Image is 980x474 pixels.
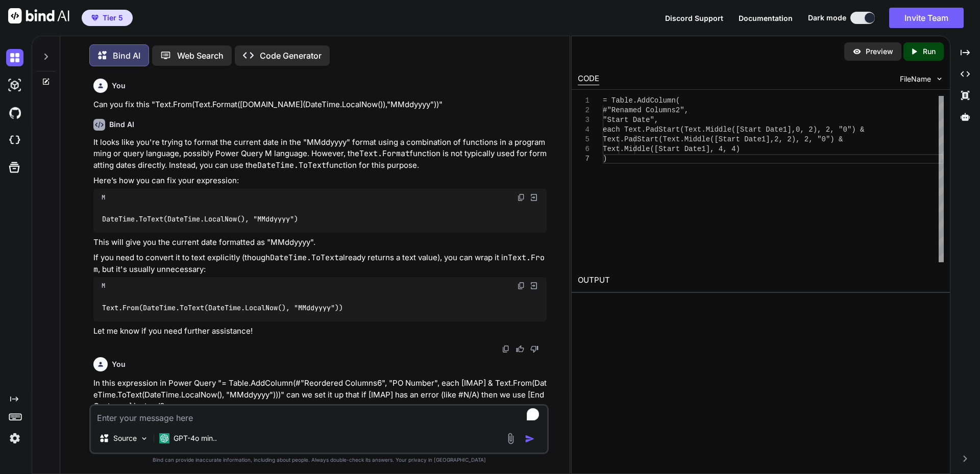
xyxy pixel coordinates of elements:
code: Text.Format [359,148,410,159]
img: Open in Browser [529,193,538,202]
span: Text.Middle([Start Date1], 4, 4) [603,145,740,153]
img: Open in Browser [529,281,538,290]
img: like [516,345,524,353]
p: It looks like you're trying to format the current date in the "MMddyyyy" format using a combinati... [93,137,547,171]
span: each Text.PadStart(Text.Middle([Start Date1], [603,126,796,134]
div: 6 [578,144,590,154]
h6: Bind AI [109,119,134,130]
span: Documentation [739,14,793,22]
span: 0, 2), 2, "0") & [796,126,864,134]
img: cloudideIcon [6,132,23,149]
p: Code Generator [260,49,322,62]
img: githubDark [6,104,23,121]
h6: You [112,81,126,91]
p: GPT-4o min.. [174,433,217,443]
span: #"Renamed Columns2", [603,106,689,114]
img: copy [517,193,525,202]
img: dislike [530,345,538,353]
p: This will give you the current date formatted as "MMddyyyy". [93,237,547,248]
button: Discord Support [665,13,723,23]
p: Web Search [177,49,224,62]
code: DateTime.ToText [257,160,326,170]
span: = Table.AddColumn( [603,96,680,105]
div: 4 [578,125,590,135]
img: Bind AI [8,8,69,23]
span: Dark mode [808,13,846,23]
p: If you need to convert it to text explicitly (though already returns a text value), you can wrap ... [93,252,547,275]
img: darkChat [6,49,23,66]
code: Text.From(DateTime.ToText(DateTime.LocalNow(), "MMddyyyy")) [102,303,344,313]
span: M [102,282,105,290]
p: Here’s how you can fix your expression: [93,175,547,187]
img: icon [525,434,535,444]
p: Bind AI [113,49,140,62]
textarea: To enrich screen reader interactions, please activate Accessibility in Grammarly extension settings [91,406,547,424]
code: Text.From [93,253,545,275]
div: CODE [578,73,599,85]
button: premiumTier 5 [82,10,133,26]
p: Preview [866,46,893,57]
span: 2, 2), 2, "0") & [774,135,843,143]
div: 2 [578,106,590,115]
button: Invite Team [889,8,964,28]
div: 1 [578,96,590,106]
span: M [102,193,105,202]
img: darkAi-studio [6,77,23,94]
span: FileName [900,74,931,84]
img: attachment [505,433,517,444]
img: copy [517,282,525,290]
div: 7 [578,154,590,164]
img: settings [6,430,23,447]
img: preview [852,47,862,56]
p: Can you fix this "Text.From(Text.Format([DOMAIN_NAME](DateTime.LocalNow()),"MMddyyyy"))" [93,99,547,111]
img: premium [91,15,99,21]
img: Pick Models [140,434,149,443]
p: Run [923,46,936,57]
div: 3 [578,115,590,125]
div: 5 [578,135,590,144]
span: Discord Support [665,14,723,22]
p: Source [113,433,137,443]
p: In this expression in Power Query "= Table.AddColumn(#"Reordered Columns6", "PO Number", each [IM... [93,378,547,412]
span: Text.PadStart(Text.Middle([Start Date1], [603,135,774,143]
span: "Start Date", [603,116,658,124]
span: ) [603,155,607,163]
code: DateTime.ToText(DateTime.LocalNow(), "MMddyyyy") [102,214,299,224]
h6: You [112,359,126,369]
img: chevron down [935,74,944,83]
button: Documentation [739,13,793,23]
span: Tier 5 [103,13,123,23]
p: Bind can provide inaccurate information, including about people. Always double-check its answers.... [89,456,549,464]
img: copy [502,345,510,353]
p: Let me know if you need further assistance! [93,326,547,337]
code: DateTime.ToText [270,253,339,263]
img: GPT-4o mini [159,433,169,443]
h2: OUTPUT [572,268,950,292]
